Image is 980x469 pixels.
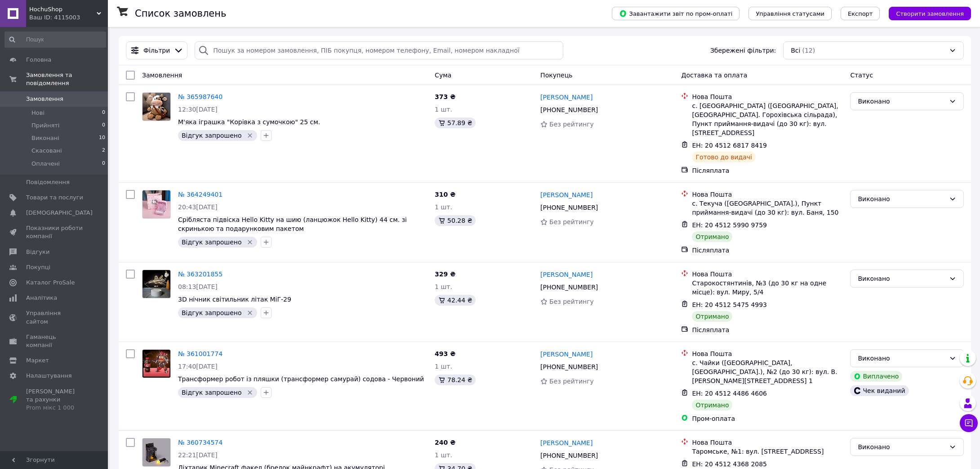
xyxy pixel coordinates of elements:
[692,101,843,137] div: с. [GEOGRAPHIC_DATA] ([GEOGRAPHIC_DATA], [GEOGRAPHIC_DATA]. Горохівська сільрада), Пункт прийманн...
[26,294,57,302] span: Аналітика
[26,279,75,287] span: Каталог ProSale
[143,270,170,298] img: Фото товару
[435,439,455,446] span: 240 ₴
[880,9,971,17] a: Створити замовлення
[26,95,63,103] span: Замовлення
[178,283,218,290] span: 08:13[DATE]
[619,9,732,18] span: Завантажити звіт по пром-оплаті
[142,190,171,219] a: Фото товару
[142,92,171,121] a: Фото товару
[99,134,105,142] span: 10
[26,71,108,87] span: Замовлення та повідомлення
[178,375,424,383] a: Трансформер робот із пляшки (трансформер самурай) содова - Червоний
[850,371,902,382] div: Виплачено
[850,385,909,396] div: Чек виданий
[143,93,170,121] img: Фото товару
[143,190,170,218] img: Фото товару
[539,361,600,373] div: [PHONE_NUMBER]
[178,296,291,303] a: 3D нічник світильник літак МіГ-29
[178,203,218,211] span: 20:43[DATE]
[435,271,455,278] span: 329 ₴
[182,132,242,139] span: Відгук запрошено
[889,7,971,20] button: Створити замовлення
[692,270,843,279] div: Нова Пошта
[692,460,767,468] span: ЕН: 20 4512 4368 2085
[692,358,843,385] div: с. Чайки ([GEOGRAPHIC_DATA], [GEOGRAPHIC_DATA].), №2 (до 30 кг): вул. В. [PERSON_NAME][STREET_ADD...
[435,191,455,198] span: 310 ₴
[102,160,105,168] span: 0
[710,46,776,55] span: Збережені фільтри:
[692,438,843,447] div: Нова Пошта
[143,46,170,55] span: Фільтри
[692,190,843,199] div: Нова Пошта
[178,451,218,459] span: 22:21[DATE]
[692,301,767,308] span: ЕН: 20 4512 5475 4993
[26,194,83,202] span: Товари та послуги
[178,118,320,126] a: М'яка іграшка "Корівка з сумочкою" 25 см.
[26,224,83,240] span: Показники роботи компанії
[539,449,600,462] div: [PHONE_NUMBER]
[246,309,254,316] svg: Видалити мітку
[435,350,455,357] span: 493 ₴
[435,374,476,385] div: 78.24 ₴
[841,7,880,20] button: Експорт
[31,134,59,142] span: Виконані
[692,221,767,229] span: ЕН: 20 4512 5990 9759
[692,166,843,175] div: Післяплата
[26,309,83,325] span: Управління сайтом
[435,363,452,370] span: 1 шт.
[692,152,756,162] div: Готово до видачі
[681,72,747,79] span: Доставка та оплата
[435,117,476,128] div: 57.89 ₴
[791,46,800,55] span: Всі
[142,438,171,467] a: Фото товару
[692,92,843,101] div: Нова Пошта
[178,191,223,198] a: № 364249401
[31,147,62,155] span: Скасовані
[896,10,964,17] span: Створити замовлення
[540,190,592,199] a: [PERSON_NAME]
[26,178,70,186] span: Повідомлення
[26,333,83,349] span: Гаманець компанії
[246,239,254,246] svg: Видалити мітку
[26,248,49,256] span: Відгуки
[692,142,767,149] span: ЕН: 20 4512 6817 8419
[31,122,59,130] span: Прийняті
[246,132,254,139] svg: Видалити мітку
[102,109,105,117] span: 0
[748,7,832,20] button: Управління статусами
[960,414,978,432] button: Чат з покупцем
[540,93,592,102] a: [PERSON_NAME]
[802,47,815,54] span: (12)
[435,283,452,290] span: 1 шт.
[29,14,108,22] div: Ваш ID: 4115003
[182,309,242,316] span: Відгук запрошено
[182,389,242,396] span: Відгук запрошено
[549,298,594,305] span: Без рейтингу
[26,404,83,412] div: Prom мікс 1 000
[540,350,592,359] a: [PERSON_NAME]
[142,72,182,79] span: Замовлення
[539,104,600,116] div: [PHONE_NUMBER]
[549,378,594,385] span: Без рейтингу
[858,353,945,363] div: Виконано
[539,201,600,214] div: [PHONE_NUMBER]
[549,121,594,128] span: Без рейтингу
[31,109,45,117] span: Нові
[850,72,873,79] span: Статус
[435,93,455,100] span: 373 ₴
[858,194,945,204] div: Виконано
[848,10,873,17] span: Експорт
[26,209,93,217] span: [DEMOGRAPHIC_DATA]
[135,8,226,19] h1: Список замовлень
[178,439,223,446] a: № 360734574
[692,279,843,297] div: Старокостянтинів, №3 (до 30 кг на одне місце): вул. Миру, 5/4
[178,271,223,278] a: № 363201855
[692,414,843,423] div: Пром-оплата
[26,263,50,271] span: Покупці
[692,246,843,255] div: Післяплата
[435,215,476,226] div: 50.28 ₴
[858,442,945,452] div: Виконано
[178,216,407,232] span: Срібляста підвіска Hello Kitty на шию (ланцюжок Hello Kitty) 44 см. зі скринькою та подарунковим ...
